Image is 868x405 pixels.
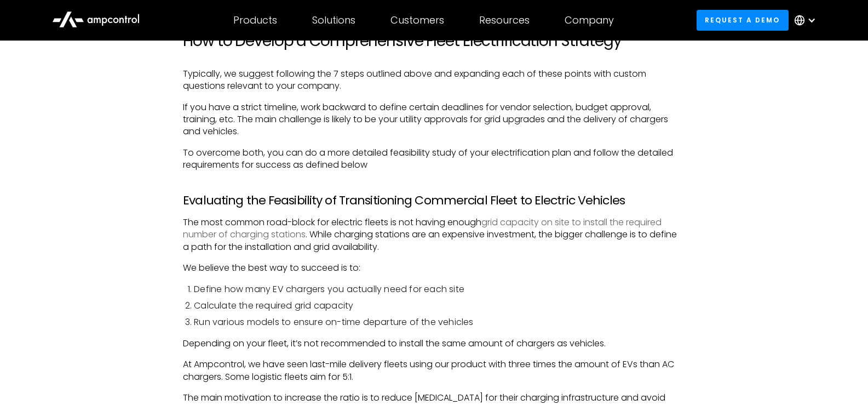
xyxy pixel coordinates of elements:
li: Run various models to ensure on-time departure of the vehicles [194,316,685,328]
p: Typically, we suggest following the 7 steps outlined above and expanding each of these points wit... [183,68,685,93]
p: At Ampcontrol, we have seen last-mile delivery fleets using our product with three times the amou... [183,358,685,383]
div: Products [233,14,277,26]
div: Resources [479,14,530,26]
h3: Evaluating the Feasibility of Transitioning Commercial Fleet to Electric Vehicles [183,193,685,208]
p: The most common road-block for electric fleets is not having enough . While charging stations are... [183,216,685,253]
li: Calculate the required grid capacity [194,300,685,312]
h2: How to Develop a Comprehensive Fleet Electrification Strategy [183,32,685,50]
p: If you have a strict timeline, work backward to define certain deadlines for vendor selection, bu... [183,101,685,138]
div: Company [565,14,614,26]
div: Solutions [312,14,355,26]
p: Depending on your fleet, it’s not recommended to install the same amount of chargers as vehicles. [183,338,685,350]
div: Customers [390,14,444,26]
p: We believe the best way to succeed is to: [183,262,685,274]
a: Request a demo [697,10,789,30]
a: grid capacity on site to install the required number of charging stations [183,216,662,241]
li: Define how many EV chargers you actually need for each site [194,283,685,295]
p: To overcome both, you can do a more detailed feasibility study of your electrification plan and f... [183,147,685,172]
